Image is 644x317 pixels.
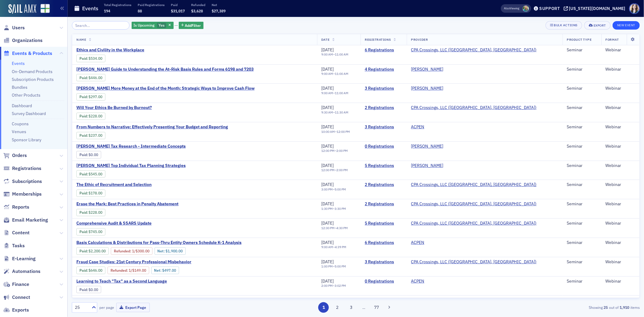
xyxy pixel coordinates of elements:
[3,37,43,44] a: Organizations
[136,249,149,253] span: $300.00
[321,259,334,264] span: [DATE]
[12,37,43,44] span: Organizations
[321,66,334,72] span: [DATE]
[162,268,176,273] span: $497.00
[3,294,30,301] a: Connect
[321,297,334,303] span: [DATE]
[89,191,103,195] span: $178.00
[76,279,178,284] a: Learning to Teach "Tax" as a Second Language
[76,170,105,178] div: Paid: 5 - $54500
[76,67,254,72] a: [PERSON_NAME] Guide to Understanding the At‑Risk Basis Rules and Forms 6198 and 7203
[79,94,89,99] span: :
[111,268,129,273] span: :
[89,172,103,176] span: $545.00
[411,105,537,110] a: CPA Crossings, LLC ([GEOGRAPHIC_DATA], [GEOGRAPHIC_DATA])
[321,130,350,134] div: –
[606,259,635,265] div: Webinar
[79,94,87,99] a: Paid
[76,209,105,216] div: Paid: 2 - $22800
[179,22,203,29] button: AddFilter
[365,144,402,149] a: 0 Registrations
[114,249,130,253] a: Refunded
[76,201,178,207] a: Erase the Mark: Best Practices in Penalty Abatement
[12,281,29,288] span: Finance
[613,22,640,27] a: New Event
[321,143,334,149] span: [DATE]
[76,67,254,72] span: Surgent's Guide to Understanding the At‑Risk Basis Rules and Forms 6198 and 7203
[567,240,597,245] div: Seminar
[411,279,449,284] span: ACPEN
[567,47,597,53] div: Seminar
[335,264,346,268] time: 5:00 PM
[79,75,89,80] span: :
[76,247,109,255] div: Paid: 6 - $220000
[360,305,368,310] span: …
[321,187,346,191] div: –
[321,110,348,114] div: –
[76,259,191,265] span: Fraud Case Studies: 21st Century Professional Misbehavior
[89,114,103,118] span: $228.00
[12,165,41,172] span: Registrations
[321,220,334,226] span: [DATE]
[76,163,186,168] a: [PERSON_NAME] Top Individual Tax Planning Strategies
[337,130,350,134] time: 12:00 PM
[411,47,537,53] a: CPA Crossings, LLC ([GEOGRAPHIC_DATA], [GEOGRAPHIC_DATA])
[76,267,105,274] div: Paid: 3 - $64600
[365,240,402,245] a: 6 Registrations
[3,191,42,197] a: Memberships
[104,3,131,7] p: Total Registrations
[411,201,537,207] a: CPA Crossings, LLC ([GEOGRAPHIC_DATA], [GEOGRAPHIC_DATA])
[411,67,449,72] span: SURGENT
[321,264,333,268] time: 1:00 PM
[89,210,103,215] span: $228.00
[8,4,36,14] a: SailAMX
[132,268,146,273] span: $149.00
[79,210,87,215] a: Paid
[79,152,87,157] a: Paid
[79,114,89,118] span: :
[76,132,105,139] div: Paid: 3 - $23700
[335,110,348,114] time: 11:30 AM
[212,8,226,13] span: $27,389
[79,56,89,61] span: :
[79,249,89,253] span: :
[12,129,26,134] a: Venues
[154,268,162,273] span: Net :
[212,3,226,7] p: Net
[606,124,635,130] div: Webinar
[3,255,36,262] a: E-Learning
[321,72,348,76] div: –
[132,22,174,29] div: Yes
[79,133,89,138] span: :
[321,168,335,172] time: 12:00 PM
[321,226,348,230] div: –
[79,210,89,215] span: :
[411,279,424,284] a: ACPEN
[332,302,343,313] button: 2
[134,23,155,27] span: Is Upcoming
[335,52,348,56] time: 11:00 AM
[567,182,597,187] div: Seminar
[411,37,428,42] span: Provider
[82,5,98,12] h1: Events
[321,245,346,249] div: –
[79,287,87,292] a: Paid
[321,130,335,134] time: 10:00 AM
[76,221,178,226] a: Comprehensive Audit & SSARS Update
[546,21,582,30] button: Bulk Actions
[411,163,443,168] a: [PERSON_NAME]
[76,47,178,53] span: Ethics and Civility in the Workplace
[12,242,25,249] span: Tasks
[76,182,178,187] a: The Ethic of Recruitment and Selection
[321,207,346,211] div: –
[12,229,30,236] span: Content
[76,105,178,110] a: Will Your Ethics Be Burned by Burnout?
[89,94,103,99] span: $297.00
[321,85,334,91] span: [DATE]
[365,279,402,284] a: 0 Registrations
[191,8,203,13] span: $3,628
[76,86,255,91] a: [PERSON_NAME] More Money at the End of the Month: Strategic Ways to Improve Cash Flow
[79,152,89,157] span: :
[76,74,105,81] div: Paid: 4 - $44600
[185,23,201,28] span: Add Filter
